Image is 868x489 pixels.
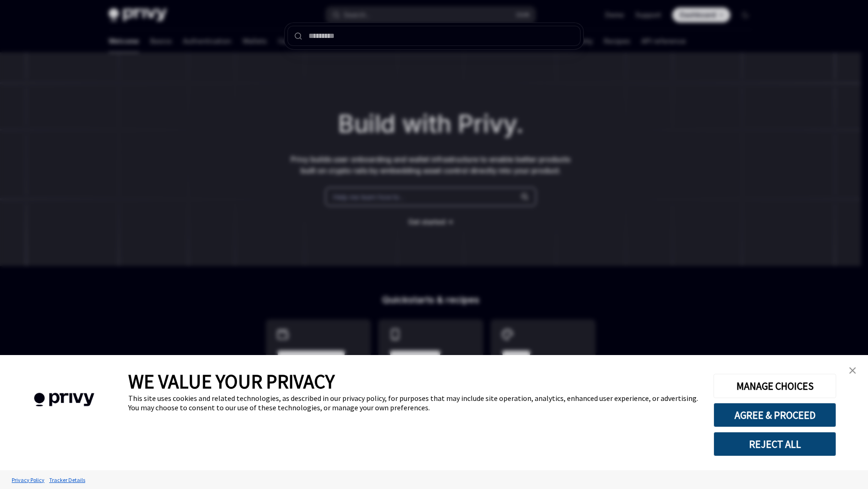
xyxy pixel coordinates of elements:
a: Privacy Policy [9,472,47,488]
button: MANAGE CHOICES [714,374,836,398]
img: company logo [14,379,114,420]
a: close banner [843,361,862,380]
button: AGREE & PROCEED [714,403,836,427]
img: close banner [849,367,856,374]
span: WE VALUE YOUR PRIVACY [128,369,335,393]
div: This site uses cookies and related technologies, as described in our privacy policy, for purposes... [128,393,699,412]
button: REJECT ALL [714,432,836,456]
a: Tracker Details [47,472,88,488]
